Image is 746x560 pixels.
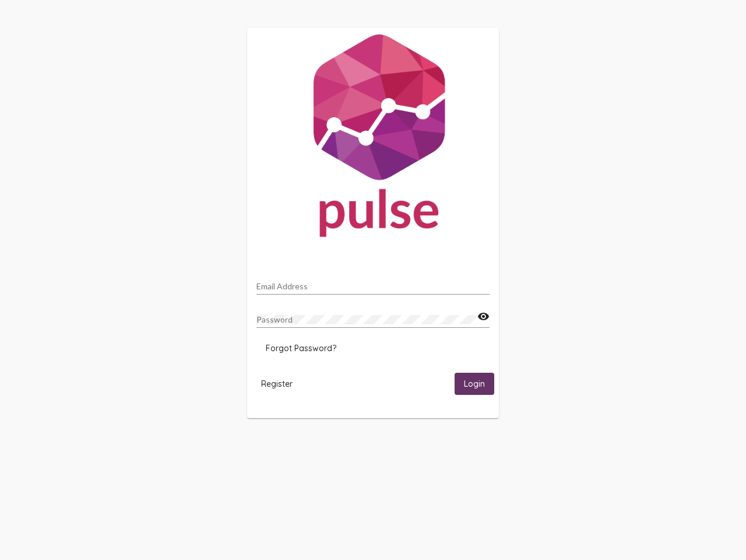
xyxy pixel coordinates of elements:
[247,28,499,249] img: Pulse For Good Logo
[477,310,490,324] mat-icon: visibility
[464,379,485,390] span: Login
[252,373,302,394] button: Register
[266,343,336,353] span: Forgot Password?
[261,379,293,389] span: Register
[455,373,494,394] button: Login
[256,338,346,359] button: Forgot Password?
